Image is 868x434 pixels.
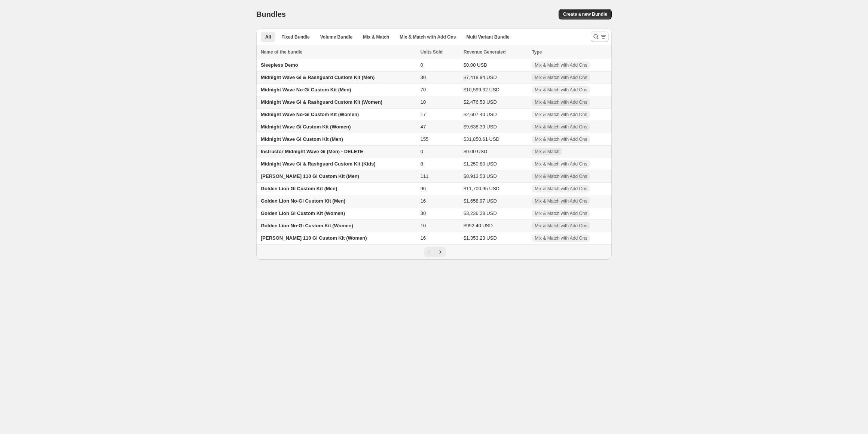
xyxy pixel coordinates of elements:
[421,99,426,105] span: 10
[464,124,497,130] span: $9,638.39 USD
[421,62,423,68] span: 0
[281,34,309,40] span: Fixed Bundle
[464,87,499,92] span: $10,599.32 USD
[261,99,382,105] span: Midnight Wave Gi & Rashguard Custom Kit (Women)
[421,186,426,191] span: 96
[421,235,426,241] span: 16
[535,173,587,179] span: Mix & Match with Add Ons
[421,48,450,56] button: Units Sold
[261,48,416,56] div: Name of the bundle
[591,31,609,42] button: Search and filter results
[261,136,343,142] span: Midnight Wave Gi Custom Kit (Men)
[265,34,271,40] span: All
[535,62,587,68] span: Mix & Match with Add Ons
[421,198,426,204] span: 16
[261,124,351,130] span: Midnight Wave Gi Custom Kit (Women)
[261,75,375,80] span: Midnight Wave Gi & Rashguard Custom Kit (Men)
[535,99,587,105] span: Mix & Match with Add Ons
[261,223,353,228] span: Golden Lion No-Gi Custom Kit (Women)
[535,136,587,142] span: Mix & Match with Add Ons
[464,112,497,117] span: $2,607.40 USD
[464,223,493,228] span: $992.40 USD
[535,124,587,130] span: Mix & Match with Add Ons
[421,149,423,154] span: 0
[421,136,429,142] span: 155
[535,112,587,118] span: Mix & Match with Add Ons
[563,11,607,17] span: Create a new Bundle
[261,87,351,92] span: Midnight Wave No-Gi Custom Kit (Men)
[559,9,612,19] button: Create a new Bundle
[464,48,506,56] span: Revenue Generated
[435,247,446,257] button: Next
[421,161,423,167] span: 8
[261,112,359,117] span: Midnight Wave No-Gi Custom Kit (Women)
[261,235,367,241] span: [PERSON_NAME] 110 Gi Custom Kit (Women)
[464,136,499,142] span: $31,850.61 USD
[261,186,337,191] span: Golden Lion Gi Custom Kit (Men)
[261,62,298,68] span: Sleepless Demo
[261,161,375,167] span: Midnight Wave Gi & Rashguard Custom Kit (Kids)
[261,173,359,179] span: [PERSON_NAME] 110 Gi Custom Kit (Men)
[464,186,499,191] span: $11,700.95 USD
[421,223,426,228] span: 10
[535,210,587,216] span: Mix & Match with Add Ons
[464,198,497,204] span: $1,658.97 USD
[535,149,559,155] span: Mix & Match
[363,34,389,40] span: Mix & Match
[464,48,513,56] button: Revenue Generated
[261,149,363,154] span: Instructor Midnight Wave Gi (Men) - DELETE
[535,198,587,204] span: Mix & Match with Add Ons
[421,87,426,92] span: 70
[261,198,345,204] span: Golden Lion No-Gi Custom Kit (Men)
[256,244,612,260] nav: Pagination
[320,34,352,40] span: Volume Bundle
[421,75,426,80] span: 30
[464,75,497,80] span: $7,418.94 USD
[535,223,587,229] span: Mix & Match with Add Ons
[464,161,497,167] span: $1,250.80 USD
[400,34,456,40] span: Mix & Match with Add Ons
[464,62,488,68] span: $0.00 USD
[535,235,587,241] span: Mix & Match with Add Ons
[464,99,497,105] span: $2,476.50 USD
[261,210,345,216] span: Golden Lion Gi Custom Kit (Women)
[421,210,426,216] span: 30
[535,87,587,93] span: Mix & Match with Add Ons
[464,149,488,154] span: $0.00 USD
[535,161,587,167] span: Mix & Match with Add Ons
[464,235,497,241] span: $1,353.23 USD
[464,210,497,216] span: $3,236.28 USD
[535,186,587,192] span: Mix & Match with Add Ons
[532,48,607,56] div: Type
[464,173,497,179] span: $8,913.53 USD
[421,124,426,130] span: 47
[535,75,587,81] span: Mix & Match with Add Ons
[466,34,509,40] span: Multi Variant Bundle
[421,173,429,179] span: 111
[421,112,426,117] span: 17
[256,10,286,19] h1: Bundles
[421,48,443,56] span: Units Sold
